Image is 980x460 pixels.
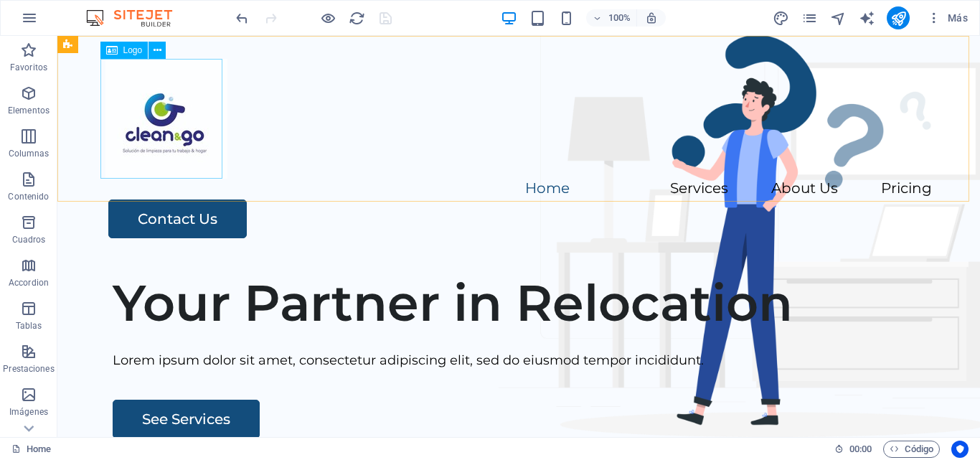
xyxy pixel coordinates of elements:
[858,9,875,27] button: text_generator
[890,10,907,27] i: Publicar
[83,9,190,27] img: Editor Logo
[12,234,46,245] p: Cuadros
[3,363,54,375] p: Prestaciones
[9,277,49,288] p: Accordion
[927,11,968,25] span: Más
[890,441,933,458] span: Código
[123,46,143,55] span: Logo
[586,9,637,27] button: 100%
[849,441,872,458] span: 00 00
[349,10,365,27] i: Volver a cargar página
[801,10,818,27] i: Páginas (Ctrl+Alt+S)
[11,441,51,458] a: Haz clic para cancelar la selección y doble clic para abrir páginas
[830,10,847,27] i: Navegador
[348,9,365,27] button: reload
[319,9,336,27] button: Haz clic para salir del modo de previsualización y seguir editando
[9,148,50,159] p: Columnas
[801,9,818,27] button: pages
[859,443,862,454] span: :
[829,9,847,27] button: navigator
[921,6,974,29] button: Más
[883,441,940,458] button: Código
[859,10,875,27] i: AI Writer
[16,320,42,332] p: Tablas
[8,191,49,202] p: Contenido
[608,9,631,27] h6: 100%
[773,10,789,27] i: Diseño (Ctrl+Alt+Y)
[10,62,47,73] p: Favoritos
[8,105,50,116] p: Elementos
[772,9,789,27] button: design
[951,441,969,458] button: Usercentrics
[234,10,250,27] i: Deshacer: Cambiar colores (Ctrl+Z)
[887,6,910,29] button: publish
[9,406,48,418] p: Imágenes
[645,11,658,24] i: Al redimensionar, ajustar el nivel de zoom automáticamente para ajustarse al dispositivo elegido.
[834,441,872,458] h6: Tiempo de la sesión
[233,9,250,27] button: undo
